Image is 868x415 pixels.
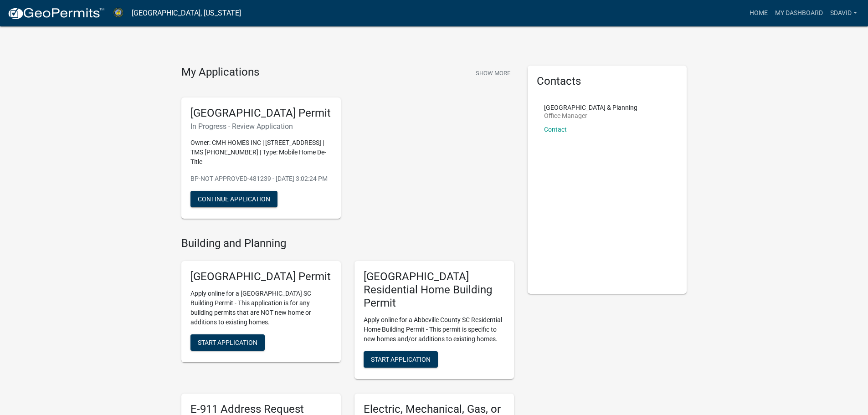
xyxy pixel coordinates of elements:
[190,174,332,184] p: BP-NOT APPROVED-481239 - [DATE] 3:02:24 PM
[190,270,332,283] h5: [GEOGRAPHIC_DATA] Permit
[190,191,277,207] button: Continue Application
[746,5,771,22] a: Home
[364,315,505,344] p: Apply online for a Abbeville County SC Residential Home Building Permit - This permit is specific...
[190,289,332,327] p: Apply online for a [GEOGRAPHIC_DATA] SC Building Permit - This application is for any building pe...
[190,107,332,120] h5: [GEOGRAPHIC_DATA] Permit
[364,351,438,368] button: Start Application
[371,355,431,363] span: Start Application
[364,270,505,309] h5: [GEOGRAPHIC_DATA] Residential Home Building Permit
[544,113,637,119] p: Office Manager
[771,5,827,22] a: My Dashboard
[544,104,637,111] p: [GEOGRAPHIC_DATA] & Planning
[132,5,241,21] a: [GEOGRAPHIC_DATA], [US_STATE]
[181,66,259,79] h4: My Applications
[544,126,567,133] a: Contact
[190,138,332,167] p: Owner: CMH HOMES INC | [STREET_ADDRESS] | TMS [PHONE_NUMBER] | Type: Mobile Home De-Title
[190,122,332,131] h6: In Progress - Review Application
[198,339,257,346] span: Start Application
[181,237,514,250] h4: Building and Planning
[112,7,124,19] img: Abbeville County, South Carolina
[537,75,678,88] h5: Contacts
[190,334,265,351] button: Start Application
[827,5,861,22] a: SDavid
[472,66,514,81] button: Show More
